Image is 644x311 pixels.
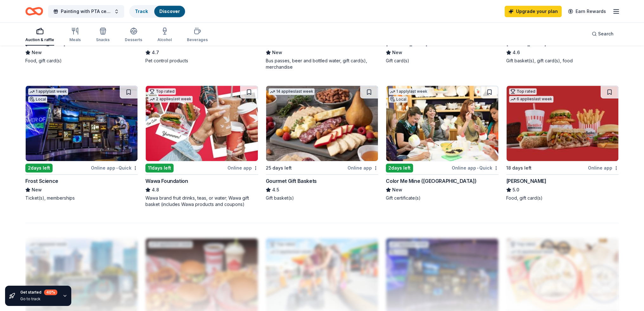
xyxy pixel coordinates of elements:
span: New [392,49,402,56]
a: Track [135,9,148,14]
div: Gift basket(s) [266,195,378,201]
a: Image for Frost Science1 applylast weekLocal2days leftOnline app•QuickFrost ScienceNewTicket(s), ... [25,85,138,201]
button: Painting with PTA celebrating Hispanic Heritage Month [48,5,124,18]
div: Ticket(s), memberships [25,195,138,201]
div: 14 applies last week [269,88,315,95]
a: Image for Gourmet Gift Baskets14 applieslast week25 days leftOnline appGourmet Gift Baskets4.5Gif... [266,85,378,201]
div: 6 applies last week [509,96,553,103]
div: Auction & raffle [25,37,54,42]
button: Beverages [187,25,208,46]
button: Snacks [96,25,110,46]
span: New [32,186,42,194]
div: Gourmet Gift Baskets [266,177,317,185]
img: Image for Color Me Mine (South Miami) [386,86,498,161]
span: New [392,186,402,194]
div: Top rated [509,88,537,95]
img: Image for Gourmet Gift Baskets [266,86,378,161]
div: [PERSON_NAME] [506,177,546,185]
div: Top rated [148,88,176,95]
span: Search [598,30,614,38]
div: Gift card(s) [386,58,498,64]
div: 25 days left [266,164,292,172]
div: 1 apply last week [389,88,429,95]
div: Bus passes, beer and bottled water, gift card(s), merchandise [266,58,378,70]
a: Earn Rewards [564,6,610,17]
div: Online app Quick [452,164,499,172]
div: Online app [227,164,258,172]
img: Image for Portillo's [507,86,618,161]
div: Online app [348,164,378,172]
div: Food, gift card(s) [25,58,138,64]
a: Image for Portillo'sTop rated6 applieslast week18 days leftOnline app[PERSON_NAME]5.0Food, gift c... [506,85,619,201]
button: Search [587,28,619,40]
span: 4.6 [513,49,520,56]
button: Desserts [125,25,142,46]
div: 40 % [44,289,57,295]
button: TrackDiscover [129,5,186,18]
span: 4.7 [152,49,159,56]
div: Gift basket(s), gift card(s), food [506,58,619,64]
div: 2 applies last week [148,96,193,103]
img: Image for Wawa Foundation [146,86,258,161]
span: 5.0 [513,186,519,194]
a: Upgrade your plan [505,6,562,17]
div: 18 days left [506,164,532,172]
div: Alcohol [157,37,172,42]
div: Beverages [187,37,208,42]
div: Local [28,96,47,103]
button: Auction & raffle [25,25,54,46]
img: Image for Frost Science [26,86,137,161]
a: Image for Color Me Mine (South Miami)1 applylast weekLocal2days leftOnline app•QuickColor Me Mine... [386,85,498,201]
div: Get started [20,289,57,295]
div: Wawa Foundation [145,177,188,185]
div: Online app [588,164,619,172]
span: • [477,165,478,171]
span: New [272,49,282,56]
div: Online app Quick [91,164,138,172]
a: Image for Wawa FoundationTop rated2 applieslast week11days leftOnline appWawa Foundation4.8Wawa b... [145,85,258,208]
a: Discover [159,9,180,14]
div: Gift certificate(s) [386,195,498,201]
span: 4.5 [272,186,279,194]
div: Wawa brand fruit drinks, teas, or water; Wawa gift basket (includes Wawa products and coupons) [145,195,258,208]
span: 4.8 [152,186,159,194]
div: Snacks [96,37,110,42]
div: 11 days left [145,164,174,172]
div: Frost Science [25,177,58,185]
span: New [32,49,42,56]
div: Meals [69,37,81,42]
div: Color Me Mine ([GEOGRAPHIC_DATA]) [386,177,476,185]
a: Home [25,4,43,19]
div: Pet control products [145,58,258,64]
div: 2 days left [386,164,413,172]
button: Alcohol [157,25,172,46]
div: Food, gift card(s) [506,195,619,201]
button: Meals [69,25,81,46]
span: • [116,165,118,171]
span: Painting with PTA celebrating Hispanic Heritage Month [61,8,112,15]
div: Go to track [20,296,57,302]
div: Desserts [125,37,142,42]
div: 1 apply last week [28,88,68,95]
div: 2 days left [25,164,53,172]
div: Local [389,96,408,103]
